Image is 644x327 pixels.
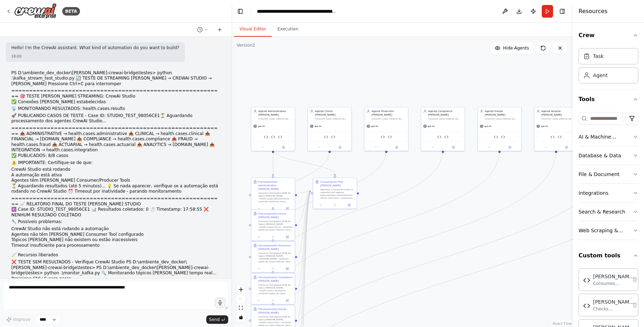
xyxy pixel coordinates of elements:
div: Consumir mensagens JSON do tópico [PERSON_NAME] `health.cases.fraud` contendo dados de casos médi... [258,315,293,327]
img: Kafka Consumer Tool [583,277,590,284]
div: Consumir casos médicos do tópico [PERSON_NAME] `health.cases.compliance`, verificar conformidade ... [428,117,462,120]
div: Consumir casos médicos do tópico [PERSON_NAME] `health.cases.fraud`, identificar padrões suspeito... [485,117,519,120]
div: Processamento Fraude [PERSON_NAME] [258,308,293,315]
button: Open in side panel [443,145,464,150]
p: PS D:\ambiente_dev_docker\[PERSON_NAME]-crewai-bridge\testes> python .\kafka_stream_test_studio.p... [11,70,220,87]
img: Kafka Producer Tool [331,135,335,139]
span: gpt-4o [484,125,491,128]
div: Integrations [579,189,608,197]
button: Switch to previous chat [194,25,211,34]
div: Search & Research [579,208,625,215]
img: Kafka Health Check Tool [583,302,590,309]
li: Tópicos [PERSON_NAME] não existem ou estão inacessíveis [11,237,220,243]
button: Start a new chat [214,25,225,34]
button: fit view [236,303,246,313]
button: Open in side panel [500,145,520,150]
button: Send [206,315,228,324]
div: Crew [579,45,638,89]
div: Web Scraping & Browsing [579,227,633,234]
img: Kafka Consumer Tool [437,135,442,139]
button: Visual Editor [234,22,272,37]
div: Database & Data [579,152,621,159]
div: Agente Financeiro [PERSON_NAME]Consumir casos médicos do tópico [PERSON_NAME] `[DOMAIN_NAME]`, va... [364,107,408,151]
img: Logo [14,3,57,19]
button: No output available [265,235,280,239]
div: Aguardar e consolidar todas as respostas dos agentes especializados (administrativo, clínico, fin... [320,188,355,199]
div: Consumir mensagens JSON do tópico [PERSON_NAME] `health.cases.administrative` contendo dados de c... [258,192,293,203]
img: Kafka Consumer Tool [381,135,385,139]
button: Click to speak your automation idea [215,297,225,308]
div: Consolidacao Final [PERSON_NAME] [320,180,355,187]
div: Agente Fraude [PERSON_NAME] [485,110,519,117]
div: Processamento Financeiro [PERSON_NAME] [258,244,293,251]
div: Consumir mensagens JSON do tópico [PERSON_NAME] `health.cases.compliance` contendo dados de casos... [258,284,293,295]
div: Consumir mensagens JSON do tópico [PERSON_NAME] `[DOMAIN_NAME]` contendo dados de casos médicos. ... [258,252,293,263]
span: gpt-4o [541,125,548,128]
button: Hide left sidebar [235,6,245,16]
li: A automação está ativa [11,173,220,178]
img: Kafka Producer Tool [501,135,505,139]
button: Execution [272,22,304,37]
button: Open in side panel [281,206,293,211]
div: Consumir casos médicos do tópico [PERSON_NAME] `health.cases.administrative`, validar elegibilida... [258,117,293,120]
div: AI & Machine Learning [579,133,633,140]
div: Tools [579,109,638,246]
span: gpt-4o [428,125,435,128]
div: BETA [62,7,80,16]
div: Processamento Clinico [PERSON_NAME] [258,212,293,219]
div: Agente Compliance [PERSON_NAME]Consumir casos médicos do tópico [PERSON_NAME] `health.cases.compl... [421,107,465,151]
g: Edge from c8d8b436-8b2f-43ea-a2f2-867023d4d36f to 5b96c130-4846-4bff-b4d7-53c5e525bc88 [271,150,332,208]
button: Hide right sidebar [557,6,567,16]
button: Integrations [579,184,638,202]
h1: ============================================================ 🎯 TESTE [PERSON_NAME] STREAMING: Cre... [11,88,220,99]
g: Edge from d7d63840-2049-4730-8045-c0badb759e10 to 75911864-bcd7-4597-9c7d-877f43c85c21 [271,150,501,303]
button: Database & Data [579,146,638,165]
div: Agente Financeiro [PERSON_NAME] [372,110,406,117]
li: CrewAI Studio não está rodando a automação [11,226,220,232]
span: gpt-4o [258,125,265,128]
div: Consumir mensagens JSON do tópico [PERSON_NAME] `health.cases.clinical` contendo dados de casos m... [258,220,293,231]
p: 🚀 PUBLICANDO CASOS DE TESTE - Case ID: STUDIO_TEST_98056CE1⏳ Aguardando processamento dos agentes... [11,113,220,124]
div: Agent [593,72,608,79]
div: Processamento Clinico [PERSON_NAME]Consumir mensagens JSON do tópico [PERSON_NAME] `health.cases.... [251,210,295,241]
button: Delete tool [630,275,640,285]
div: Consumir casos médicos do tópico [PERSON_NAME] `health.cases.actuarial`, calcular riscos atuariai... [541,117,576,120]
p: Hello! I'm the CrewAI assistant. What kind of automation do you want to build? [11,45,179,51]
button: Open in side panel [281,267,293,271]
p: 🆔 Case ID: STUDIO_TEST_98056CE1 📊 Resultados coletados: 0 ⏱️ Timestamp: 17:58:55 ❌ NENHUM RESULTA... [11,207,220,218]
div: Consumes messages from [PERSON_NAME] topics using [PERSON_NAME]-python library directly for real-... [593,281,634,286]
div: Checks [PERSON_NAME] cluster health using REST API endpoints. Falls back to mock data for local d... [593,306,634,312]
button: Search & Research [579,203,638,221]
g: Edge from 289285ef-22cd-4780-9865-0d9ba39f9dfd to ff421e50-6b96-4321-834a-957b98b5daeb [271,150,275,176]
span: gpt-4o [371,125,378,128]
button: Tools [579,89,638,109]
img: Kafka Consumer Tool [271,135,275,139]
div: [PERSON_NAME] Consumer Tool [593,273,634,280]
p: ❌ TESTE SEM RESULTADOS - Verifique CrewAI Studio PS D:\ambiente_dev_docker\[PERSON_NAME]-crewai-b... [11,259,220,281]
g: Edge from 1295de74-ef15-4fd0-8ef4-7d4c3f735066 to b87715c2-b97e-43bc-9584-bc47f5b68522 [271,150,445,271]
div: Agente Administrativo [PERSON_NAME]Consumir casos médicos do tópico [PERSON_NAME] `health.cases.a... [251,107,295,151]
div: Agente Clinico [PERSON_NAME] [315,110,349,117]
button: Hide Agents [490,42,533,54]
img: Kafka Producer Tool [278,135,282,139]
button: zoom in [236,285,246,294]
h4: Resources [579,7,608,16]
g: Edge from b2b8fbd5-3ce5-450b-8637-d31dafcd5cdb to 371f3018-0fa3-4091-9be7-0248da463962 [297,190,311,259]
p: 📡 MONITORANDO RESULTADOS: health.cases.results [11,106,220,112]
div: Processamento Administrativo [PERSON_NAME] [258,180,293,191]
div: Version 2 [237,42,255,48]
nav: breadcrumb [257,8,337,15]
p: 🔧 Possíveis problemas: [11,219,220,225]
div: Consumir casos médicos do tópico [PERSON_NAME] `[DOMAIN_NAME]`, validar composição financeira, ta... [372,117,406,120]
div: File & Document [579,171,620,178]
p: ✅ Conexões [PERSON_NAME] estabelecidas [11,99,220,105]
div: Agente Atuarial [PERSON_NAME] [541,110,576,117]
div: Processamento Compliance [PERSON_NAME]Consumir mensagens JSON do tópico [PERSON_NAME] `health.cas... [251,273,295,305]
li: Timeout insuficiente para processamento [11,243,220,249]
button: No output available [265,267,280,271]
div: Agente Atuarial [PERSON_NAME]Consumir casos médicos do tópico [PERSON_NAME] `health.cases.actuari... [534,107,578,151]
div: Consolidacao Final [PERSON_NAME]Aguardar e consolidar todas as respostas dos agentes especializad... [313,178,357,209]
img: Kafka Producer Tool [388,135,392,139]
div: Agente Fraude [PERSON_NAME]Consumir casos médicos do tópico [PERSON_NAME] `health.cases.fraud`, i... [477,107,522,151]
div: Processamento Financeiro [PERSON_NAME]Consumir mensagens JSON do tópico [PERSON_NAME] `[DOMAIN_NA... [251,241,295,273]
